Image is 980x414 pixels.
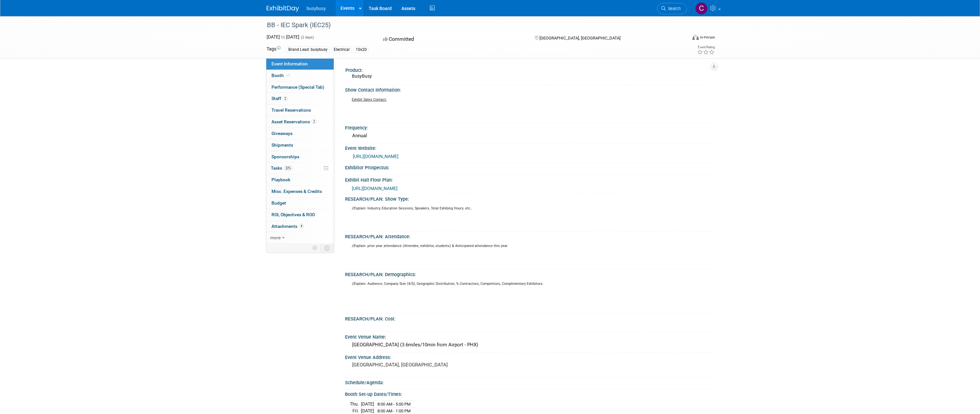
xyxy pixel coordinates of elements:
div: Event Venue Name: [345,332,714,340]
a: Performance (Special Tab) [266,82,334,93]
a: Sponsorships [266,151,334,162]
i: Booth reservation complete [287,73,290,77]
td: Tags [267,46,281,53]
a: Tasks22% [266,162,334,174]
div: Committed [381,34,524,45]
div: Exhibitor Prospectus: [345,163,714,171]
span: Travel Reservations [271,107,311,113]
div: Schedule/Agenda: [345,378,714,386]
span: Misc. Expenses & Credits [271,189,322,194]
div: Product: [345,65,711,73]
a: Search [657,3,687,14]
a: Playbook [266,174,334,185]
a: [URL][DOMAIN_NAME] [353,154,398,159]
span: busybusy [307,6,326,11]
a: Attachments4 [266,221,334,232]
sup: //Explain: Audience, Company Size (#/$), Geographic Distribution, % Contractors, Competitors, Com... [352,282,543,286]
div: Event Format [649,34,715,43]
div: Event Venue Address: [345,352,714,361]
span: Playbook [271,177,290,182]
span: Asset Reservations [271,119,317,124]
span: Staff [271,96,288,101]
span: to [280,34,286,39]
u: Exhibit Sales Contact: [352,97,387,102]
div: Frequency: [345,123,714,131]
span: (2 days) [300,35,314,39]
td: Toggle Event Tabs [320,244,334,252]
div: RESEARCH/PLAN: Demographics: [345,270,714,278]
img: ExhibitDay [267,6,299,12]
span: 2 [312,119,317,124]
img: Collin Larson [695,2,708,15]
span: Event Information [271,61,308,66]
span: 4 [299,224,304,229]
span: Tasks [271,165,293,171]
div: BB - IEC Spark (IEC25) [265,19,677,31]
td: [DATE] [361,400,374,408]
div: RESEARCH/PLAN: Show Type: [345,194,714,202]
span: BusyBusy [352,73,372,79]
div: RESEARCH/PLAN: Attendance: [345,232,714,240]
span: Giveaways [271,131,293,136]
a: Shipments [266,140,334,151]
div: Brand Lead: busybusy [286,46,329,53]
span: 8:00 AM - 5:00 PM [377,402,410,407]
sup: //Explain: Industry, Education Sessions, Speakers, Total Exhibing Hours, etc.. [352,206,472,210]
div: Exhibit Hall Floor Plan: [345,175,714,183]
img: Format-Inperson.png [692,35,699,40]
div: Show Contact Information: [345,85,714,93]
a: Travel Reservations [266,105,334,116]
span: Sponsorships [271,154,299,159]
div: In-Person [700,35,715,40]
a: Asset Reservations2 [266,116,334,128]
div: Event Rating [697,46,715,49]
div: Event Website: [345,143,714,151]
a: Booth [266,70,334,81]
div: RESEARCH/PLAN: Cost: [345,314,714,322]
span: Shipments [271,142,293,148]
span: [GEOGRAPHIC_DATA], [GEOGRAPHIC_DATA] [539,36,620,40]
span: 8:00 AM - 1:00 PM [377,408,410,413]
a: [URL][DOMAIN_NAME] [352,186,398,191]
a: Staff2 [266,93,334,104]
pre: [GEOGRAPHIC_DATA], [GEOGRAPHIC_DATA] [352,362,491,368]
span: Budget [271,200,286,206]
a: Misc. Expenses & Credits [266,186,334,197]
span: Booth [271,73,291,78]
span: Performance (Special Tab) [271,84,324,90]
span: more [270,235,281,240]
div: Electrical [332,46,352,53]
div: Booth Set-up Dates/Times: [345,389,714,397]
span: Search [666,6,681,11]
div: 10x20 [354,46,369,53]
a: ROI, Objectives & ROO [266,209,334,220]
span: Attachments [271,224,304,229]
a: more [266,232,334,243]
span: 22% [284,166,293,171]
div: [GEOGRAPHIC_DATA] (3.6miles/10min from Airport - PHX) [350,340,709,350]
span: 2 [283,96,288,101]
td: Personalize Event Tab Strip [309,244,321,252]
a: Event Information [266,58,334,70]
a: Budget [266,197,334,209]
span: [DATE] [DATE] [267,34,299,39]
sup: //Explain: prior year attendance (Attendee, exhibitor, students) & Anticipated attendance this year [352,244,508,248]
td: Thu. [350,400,361,408]
span: ROI, Objectives & ROO [271,212,315,217]
div: Annual [350,131,709,141]
a: Giveaways [266,128,334,139]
